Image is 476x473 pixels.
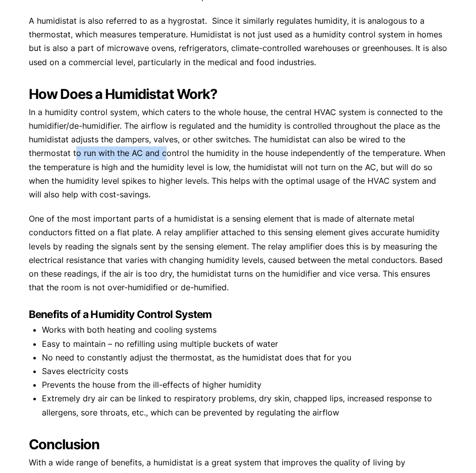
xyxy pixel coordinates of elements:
h2: Conclusion [29,437,448,453]
li: Saves electricity costs [42,364,447,378]
li: Extremely dry air can be linked to respiratory problems, dry skin, chapped lips, increased respon... [42,392,447,419]
h3: Benefits of a Humidity Control System [29,307,448,321]
li: Works with both heating and cooling systems [42,323,447,337]
p: One of the most important parts of a humidistat is a sensing element that is made of alternate me... [29,212,448,294]
li: Easy to maintain – no refilling using multiple buckets of water [42,337,447,351]
p: In a humidity control system, which caters to the whole house, the central HVAC system is connect... [29,106,448,201]
li: No need to constantly adjust the thermostat, as the humidistat does that for you [42,351,447,364]
li: Prevents the house from the ill-effects of higher humidity [42,378,447,392]
h2: How Does a Humidistat Work? [29,86,448,103]
p: A humidistat is also referred to as a hygrostat. Since it similarly regulates humidity, it is ana... [29,14,448,69]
